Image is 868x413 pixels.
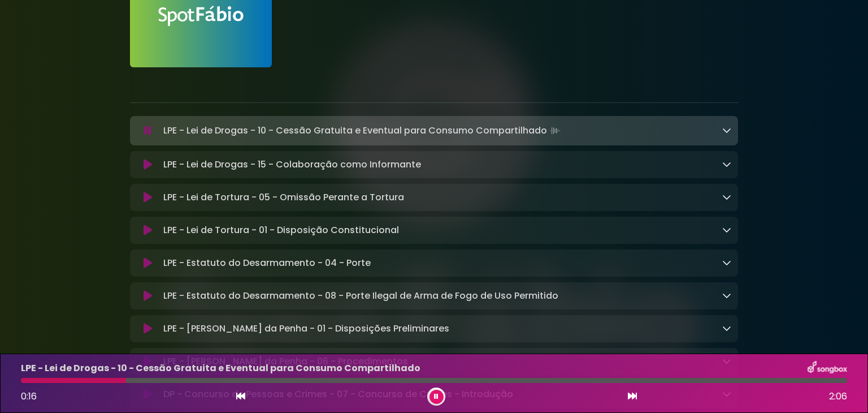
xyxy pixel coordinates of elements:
p: LPE - Lei de Drogas - 10 - Cessão Gratuita e Eventual para Consumo Compartilhado [21,362,420,375]
p: LPE - Estatuto do Desarmamento - 08 - Porte Ilegal de Arma de Fogo de Uso Permitido [163,289,558,303]
p: LPE - [PERSON_NAME] da Penha - 01 - Disposições Preliminares [163,322,449,335]
p: LPE - Lei de Tortura - 01 - Disposição Constitucional [163,223,399,237]
span: 0:16 [21,390,37,403]
p: LPE - Lei de Drogas - 10 - Cessão Gratuita e Eventual para Consumo Compartilhado [163,123,563,139]
img: songbox-logo-white.png [808,361,847,376]
p: LPE - Lei de Tortura - 05 - Omissão Perante a Tortura [163,191,404,204]
img: waveform4.gif [547,123,563,139]
p: LPE - Estatuto do Desarmamento - 04 - Porte [163,256,371,270]
span: 2:06 [829,390,847,403]
p: LPE - Lei de Drogas - 15 - Colaboração como Informante [163,158,421,171]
